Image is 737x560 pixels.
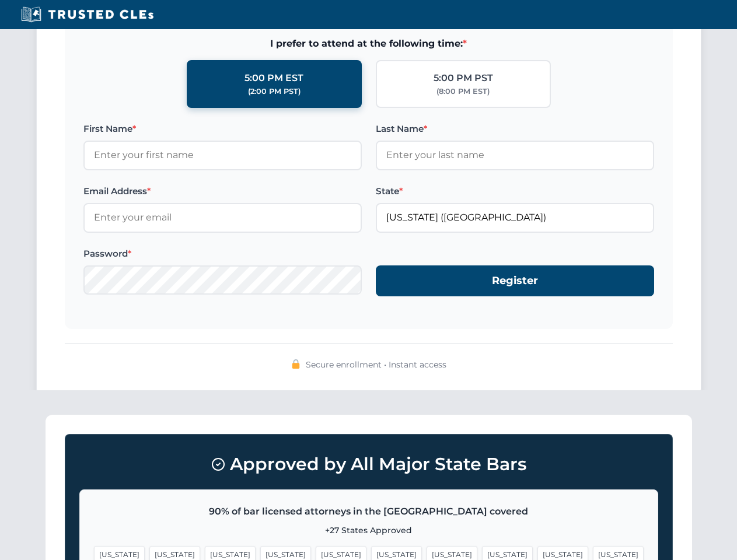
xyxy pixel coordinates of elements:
[376,203,654,232] input: Florida (FL)
[376,265,654,296] button: Register
[83,36,654,51] span: I prefer to attend at the following time:
[291,359,301,369] img: 🔒
[83,184,362,198] label: Email Address
[376,184,654,198] label: State
[376,141,654,170] input: Enter your last name
[434,71,493,86] div: 5:00 PM PST
[244,71,303,86] div: 5:00 PM EST
[83,203,362,232] input: Enter your email
[83,141,362,170] input: Enter your first name
[79,449,658,480] h3: Approved by All Major State Bars
[94,504,644,519] p: 90% of bar licensed attorneys in the [GEOGRAPHIC_DATA] covered
[83,122,362,136] label: First Name
[436,86,490,97] div: (8:00 PM EST)
[83,247,362,261] label: Password
[376,122,654,136] label: Last Name
[18,6,157,23] img: Trusted CLEs
[94,524,644,537] p: +27 States Approved
[306,358,446,371] span: Secure enrollment • Instant access
[248,86,301,97] div: (2:00 PM PST)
